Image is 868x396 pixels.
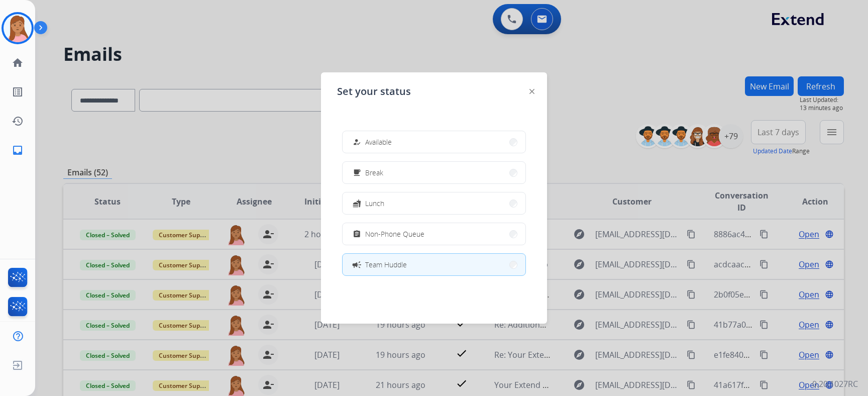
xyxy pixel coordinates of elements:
span: Lunch [365,198,384,209]
img: avatar [4,14,32,42]
img: close-button [529,89,534,94]
span: Set your status [337,84,411,98]
button: Break [343,162,525,183]
mat-icon: home [12,57,24,69]
mat-icon: fastfood [353,199,361,208]
mat-icon: free_breakfast [353,168,361,177]
button: Available [343,131,525,153]
span: Break [365,167,383,178]
mat-icon: assignment [353,230,361,238]
button: Lunch [343,192,525,214]
mat-icon: list_alt [12,86,24,98]
mat-icon: campaign [352,259,362,269]
mat-icon: how_to_reg [353,138,361,146]
span: Team Huddle [365,259,407,270]
mat-icon: inbox [12,144,24,156]
button: Team Huddle [343,254,525,275]
p: 0.20.1027RC [812,378,858,390]
button: Non-Phone Queue [343,223,525,245]
mat-icon: history [12,115,24,127]
span: Available [365,137,392,147]
span: Non-Phone Queue [365,229,424,239]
